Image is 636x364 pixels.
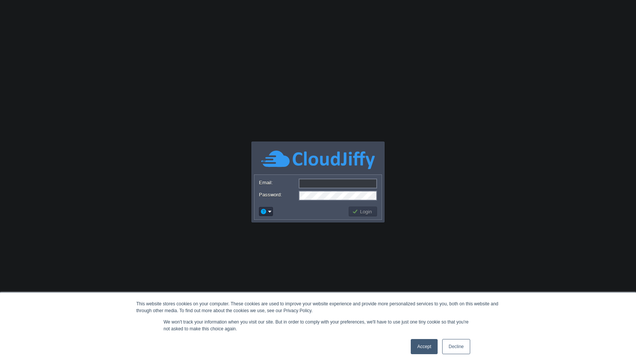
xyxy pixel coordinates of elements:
button: Login [352,208,374,215]
a: Accept [411,339,438,354]
p: We won't track your information when you visit our site. But in order to comply with your prefere... [164,319,472,332]
label: Email: [259,179,298,187]
label: Password: [259,191,298,199]
iframe: chat widget [604,334,628,356]
div: This website stores cookies on your computer. These cookies are used to improve your website expe... [136,300,500,314]
a: Decline [442,339,470,354]
img: CloudJiffy [261,149,375,170]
